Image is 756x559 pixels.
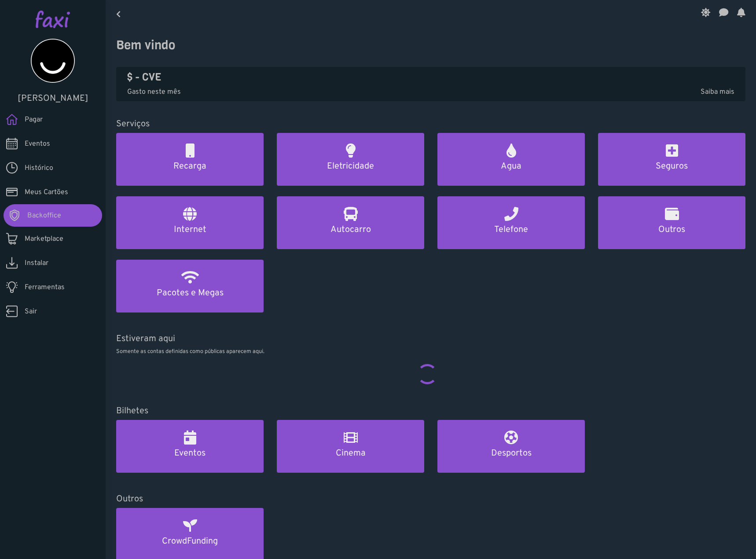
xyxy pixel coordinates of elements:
a: Agua [437,133,585,186]
span: Pagar [25,114,43,125]
h5: Internet [127,224,253,235]
a: $ - CVE Gasto neste mêsSaiba mais [127,71,734,98]
h3: Bem vindo [116,38,745,53]
span: Saiba mais [701,87,734,97]
a: Outros [598,196,745,249]
a: Eventos [116,420,264,473]
h5: Seguros [609,161,735,172]
h5: Agua [448,161,574,172]
a: Cinema [277,420,424,473]
a: Recarga [116,133,264,186]
a: Internet [116,196,264,249]
a: Autocarro [277,196,424,249]
h5: Outros [609,224,735,235]
a: Telefone [437,196,585,249]
h5: [PERSON_NAME] [13,93,92,104]
span: Sair [25,306,37,317]
p: Somente as contas definidas como públicas aparecem aqui. [116,348,745,356]
h5: Recarga [127,161,253,172]
h5: CrowdFunding [127,536,253,547]
h5: Telefone [448,224,574,235]
h5: Outros [116,494,745,504]
a: Eletricidade [277,133,424,186]
span: Eventos [25,139,50,149]
a: Pacotes e Megas [116,260,264,313]
span: Ferramentas [25,282,65,293]
h4: $ - CVE [127,71,734,84]
h5: Desportos [448,448,574,459]
a: [PERSON_NAME] [13,39,92,104]
span: Marketplace [25,234,63,244]
a: Seguros [598,133,745,186]
p: Gasto neste mês [127,87,734,97]
a: Backoffice [4,204,102,227]
span: Backoffice [27,210,61,221]
h5: Cinema [287,448,414,459]
h5: Eletricidade [287,161,414,172]
h5: Pacotes e Megas [127,288,253,298]
span: Histórico [25,163,53,173]
h5: Eventos [127,448,253,459]
h5: Serviços [116,119,745,129]
span: Meus Cartões [25,187,68,198]
h5: Estiveram aqui [116,334,745,344]
h5: Bilhetes [116,406,745,416]
a: Desportos [437,420,585,473]
h5: Autocarro [287,224,414,235]
span: Instalar [25,258,48,268]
